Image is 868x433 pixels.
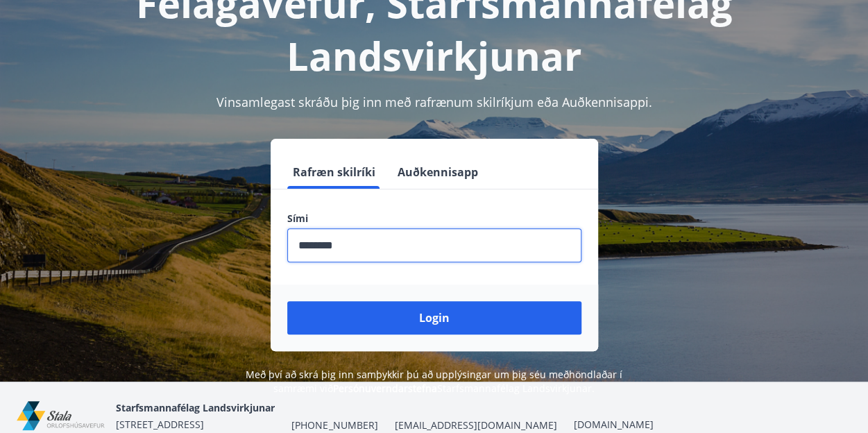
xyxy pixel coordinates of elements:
a: [DOMAIN_NAME] [573,418,653,431]
button: Rafræn skilríki [287,155,381,189]
span: Starfsmannafélag Landsvirkjunar [116,401,275,414]
span: Vinsamlegast skráðu þig inn með rafrænum skilríkjum eða Auðkennisappi. [216,94,652,110]
img: mEl60ZlWq2dfEsT9wIdje1duLb4bJloCzzh6OZwP.png [17,401,105,431]
label: Sími [287,212,581,226]
a: Persónuverndarstefna [333,382,437,395]
span: Með því að skrá þig inn samþykkir þú að upplýsingar um þig séu meðhöndlaðar í samræmi við Starfsm... [246,368,622,395]
span: [STREET_ADDRESS] [116,418,204,431]
button: Auðkennisapp [392,155,484,189]
span: [EMAIL_ADDRESS][DOMAIN_NAME] [394,418,556,432]
button: Login [287,301,581,334]
span: [PHONE_NUMBER] [291,418,377,432]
